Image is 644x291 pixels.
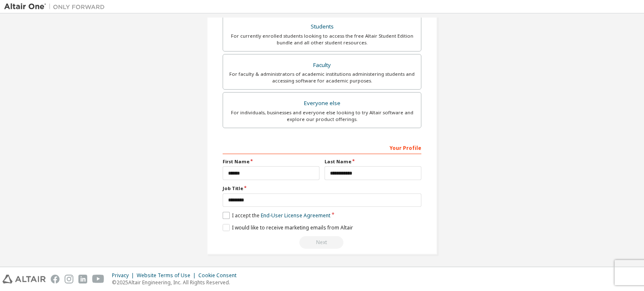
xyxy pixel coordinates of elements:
img: instagram.svg [65,275,73,283]
img: linkedin.svg [78,275,87,283]
p: © 2025 Altair Engineering, Inc. All Rights Reserved. [112,279,241,286]
img: Altair One [4,3,109,11]
label: Job Title [223,185,421,192]
img: facebook.svg [51,275,60,283]
img: altair_logo.svg [3,275,46,283]
div: Everyone else [228,98,416,109]
div: For currently enrolled students looking to access the free Altair Student Edition bundle and all ... [228,33,416,46]
label: First Name [223,158,319,165]
div: For faculty & administrators of academic institutions administering students and accessing softwa... [228,71,416,84]
div: Students [228,21,416,33]
div: Faculty [228,59,416,71]
div: For individuals, businesses and everyone else looking to try Altair software and explore our prod... [228,109,416,123]
label: I accept the [223,212,330,219]
div: Your Profile [223,141,421,154]
div: Read and acccept EULA to continue [223,236,421,249]
a: End-User License Agreement [261,212,330,219]
img: youtube.svg [92,275,104,283]
div: Privacy [112,272,137,279]
label: I would like to receive marketing emails from Altair [223,224,353,231]
div: Cookie Consent [198,272,241,279]
div: Website Terms of Use [137,272,198,279]
label: Last Name [325,158,421,165]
